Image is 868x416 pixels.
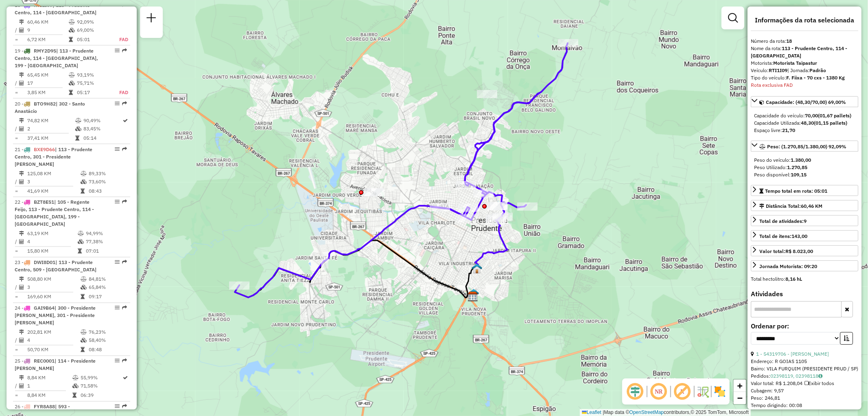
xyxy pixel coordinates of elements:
[88,293,127,301] td: 09:17
[15,146,92,167] span: | 113 - Prudente Centro, 301 - Presidente [PERSON_NAME]
[754,127,855,134] div: Espaço livre:
[751,358,858,365] div: Endereço: R GOIAS 1105
[751,109,858,137] div: Capacidade: (48,30/70,00) 69,00%
[34,358,55,364] span: REC0001
[751,59,858,67] div: Motorista:
[818,374,822,379] i: Observações
[19,81,24,86] i: Total de Atividades
[27,238,77,246] td: 4
[122,260,127,265] em: Rota exportada
[27,125,75,133] td: 2
[34,404,55,410] span: FYR8A88
[83,125,122,133] td: 83,45%
[15,146,92,167] span: 21 -
[88,178,127,186] td: 73,60%
[81,189,85,194] i: Tempo total em rota
[754,112,855,119] div: Capacidade do veículo:
[15,199,94,227] span: | 105 - Regente Feijo, 113 - Prudente Centro, 114 - [GEOGRAPHIC_DATA], 199 - [GEOGRAPHIC_DATA]
[751,185,858,196] a: Tempo total em rota: 05:01
[15,260,96,273] span: | 113 - Prudente Centro, 509 - [GEOGRAPHIC_DATA]
[110,35,129,44] td: FAD
[115,200,120,205] em: Opções
[27,230,77,238] td: 63,19 KM
[751,380,858,387] div: Valor total: R$ 1.208,04
[110,88,129,97] td: FAD
[27,382,72,390] td: 1
[27,328,80,337] td: 202,81 KM
[766,99,846,105] span: Capacidade: (48,30/70,00) 69,00%
[751,81,858,89] div: Rota exclusiva FAD
[751,387,784,394] span: Cubagem: 9,57
[15,101,85,114] span: 20 -
[15,125,19,133] td: /
[15,26,19,34] td: /
[27,275,80,284] td: 508,80 KM
[786,75,845,81] strong: F. Fiixa - 70 cxs - 1380 Kg
[818,112,851,119] strong: (01,67 pallets)
[15,284,19,292] td: /
[81,295,85,299] i: Tempo total em rota
[81,330,87,335] i: % de utilização do peso
[15,346,19,354] td: =
[725,10,741,26] a: Exibir filtros
[122,200,127,205] em: Rota exportada
[15,293,19,301] td: =
[15,178,19,186] td: /
[34,146,55,152] span: BXE9D66
[673,382,692,401] span: Exibir rótulo
[85,247,127,255] td: 07:01
[751,275,858,283] div: Total hectolitro:
[801,203,822,209] span: 60,46 KM
[582,409,601,415] a: Leaflet
[27,88,68,97] td: 3,85 KM
[19,231,24,236] i: Distância Total
[791,157,811,163] strong: 1.380,00
[840,332,853,345] button: Ordem crescente
[19,171,24,176] i: Distância Total
[804,218,807,224] strong: 9
[15,247,19,255] td: =
[122,147,127,152] em: Rota exportada
[15,48,98,68] span: | 113 - Prudente Centro, 114 - [GEOGRAPHIC_DATA], 199 - [GEOGRAPHIC_DATA]
[786,38,792,44] strong: 18
[75,118,81,123] i: % de utilização do peso
[751,74,858,81] div: Tipo do veículo:
[88,346,127,354] td: 08:48
[34,2,52,8] span: RTI1I09
[69,28,75,33] i: % de utilização da cubagem
[751,372,858,380] div: Pedidos:
[19,240,24,244] i: Total de Atividades
[15,199,94,227] span: 22 -
[88,169,127,178] td: 89,33%
[27,374,72,382] td: 8,84 KM
[603,409,604,415] span: |
[785,276,802,282] strong: 8,16 hL
[773,60,817,66] strong: Motorista Taipastur
[457,214,478,222] div: Atividade não roteirizada - CAGER DANCETERIA LTD
[34,305,55,311] span: GAI9B64
[770,373,822,379] a: 02398119, 02398118
[72,393,77,398] i: Tempo total em rota
[805,380,834,386] span: Exibir todos
[751,402,858,409] div: Tempo dirigindo: 00:08
[81,285,87,290] i: % de utilização da cubagem
[115,101,120,106] em: Opções
[15,337,19,345] td: /
[19,338,24,343] i: Total de Atividades
[83,134,122,142] td: 05:14
[123,376,128,381] i: Rota otimizada
[83,117,122,125] td: 90,49%
[751,290,858,298] h4: Atividades
[88,328,127,337] td: 76,23%
[27,117,75,125] td: 74,82 KM
[737,393,743,403] span: −
[69,73,75,77] i: % de utilização do peso
[19,73,24,77] i: Distância Total
[751,141,858,152] a: Peso: (1.270,85/1.380,00) 92,09%
[115,147,120,152] em: Opções
[734,392,746,404] a: Zoom out
[15,2,96,15] span: 18 -
[88,275,127,284] td: 84,81%
[122,404,127,409] em: Rota exportada
[472,263,482,274] img: Fads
